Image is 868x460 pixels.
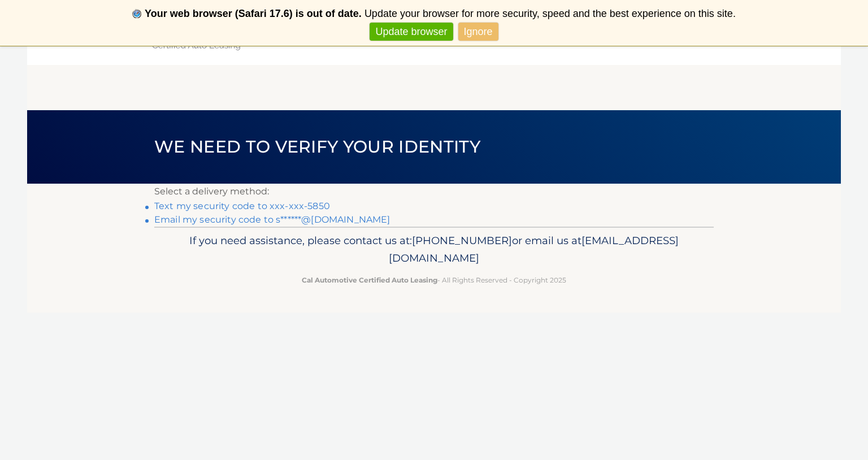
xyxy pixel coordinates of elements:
a: Text my security code to xxx-xxx-5850 [154,201,330,211]
p: - All Rights Reserved - Copyright 2025 [162,274,706,286]
p: If you need assistance, please contact us at: or email us at [162,232,706,268]
b: Your web browser (Safari 17.6) is out of date. [145,8,362,19]
p: Select a delivery method: [154,184,714,199]
span: Update your browser for more security, speed and the best experience on this site. [364,8,736,19]
a: Ignore [458,23,498,41]
a: Update browser [370,23,453,41]
span: [PHONE_NUMBER] [412,234,512,247]
a: Email my security code to s******@[DOMAIN_NAME] [154,214,390,225]
strong: Cal Automotive Certified Auto Leasing [302,276,437,284]
span: We need to verify your identity [154,136,480,157]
